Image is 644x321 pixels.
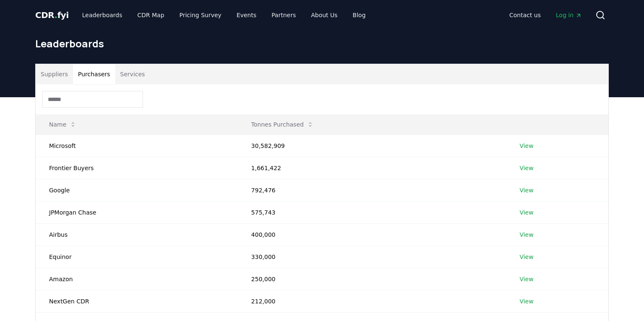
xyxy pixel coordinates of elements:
td: 792,476 [238,179,506,201]
td: 30,582,909 [238,135,506,157]
a: About Us [304,8,344,23]
span: CDR fyi [35,10,69,20]
a: View [519,275,533,283]
td: 212,000 [238,290,506,312]
td: 330,000 [238,246,506,268]
td: Google [36,179,238,201]
td: 575,743 [238,201,506,223]
a: View [519,142,533,150]
td: Amazon [36,268,238,290]
nav: Main [75,8,372,23]
td: NextGen CDR [36,290,238,312]
td: Airbus [36,223,238,246]
a: Log in [549,8,589,23]
span: . [55,10,57,20]
a: Events [230,8,263,23]
button: Tonnes Purchased [244,116,320,133]
button: Name [42,116,83,133]
a: Blog [346,8,372,23]
td: 250,000 [238,268,506,290]
a: Partners [265,8,303,23]
a: Contact us [503,8,548,23]
td: JPMorgan Chase [36,201,238,223]
a: View [519,208,533,217]
a: CDR Map [131,8,171,23]
span: Log in [556,11,582,19]
button: Purchasers [73,64,115,84]
button: Suppliers [36,64,73,84]
td: 400,000 [238,223,506,246]
a: View [519,186,533,194]
a: View [519,253,533,261]
nav: Main [503,8,589,23]
a: Pricing Survey [173,8,228,23]
td: 1,661,422 [238,157,506,179]
a: View [519,230,533,239]
a: Leaderboards [75,8,129,23]
h1: Leaderboards [35,37,609,50]
td: Equinor [36,246,238,268]
a: View [519,297,533,305]
a: View [519,164,533,172]
td: Frontier Buyers [36,157,238,179]
button: Services [115,64,150,84]
a: CDR.fyi [35,9,69,21]
td: Microsoft [36,135,238,157]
